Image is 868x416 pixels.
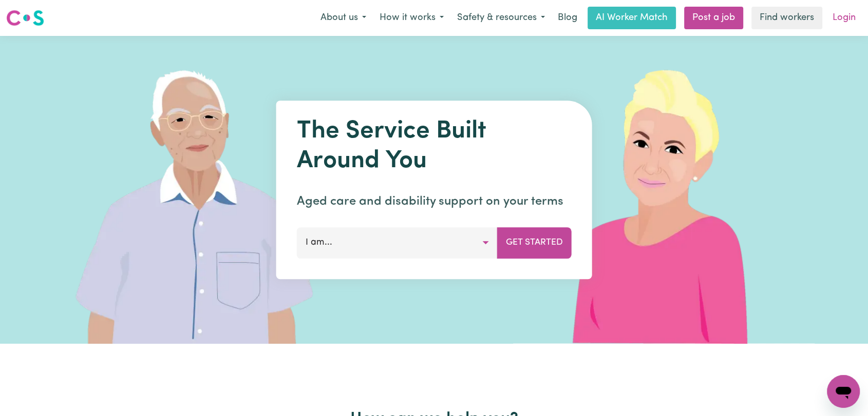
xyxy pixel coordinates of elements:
p: Aged care and disability support on your terms [297,192,572,211]
img: Careseekers logo [6,9,44,27]
a: Blog [552,7,583,29]
iframe: Button to launch messaging window [827,375,860,408]
button: Safety & resources [450,7,552,29]
a: Login [826,7,862,29]
button: How it works [373,7,450,29]
button: About us [314,7,373,29]
h1: The Service Built Around You [297,117,572,176]
button: I am... [297,227,498,258]
a: Post a job [684,7,743,29]
a: AI Worker Match [588,7,676,29]
a: Find workers [751,7,822,29]
button: Get Started [497,227,572,258]
a: Careseekers logo [6,6,44,30]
